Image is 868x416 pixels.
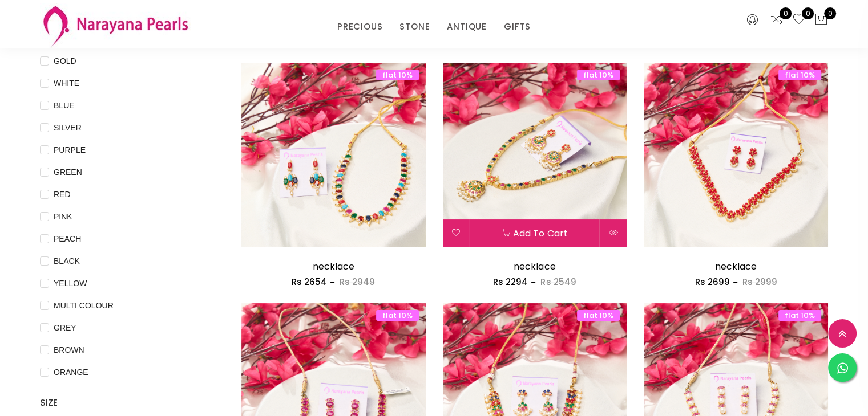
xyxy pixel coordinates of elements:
[770,13,784,27] a: 0
[49,99,79,112] span: BLUE
[292,276,327,288] span: Rs 2654
[49,188,75,201] span: RED
[447,18,487,35] a: ANTIQUE
[814,13,828,27] button: 0
[49,233,86,245] span: PEACH
[514,260,555,273] a: necklace
[792,13,806,27] a: 0
[577,310,620,321] span: flat 10%
[778,70,821,80] span: flat 10%
[470,219,600,247] button: Add to cart
[504,18,531,35] a: GIFTS
[778,310,821,321] span: flat 10%
[780,7,792,19] span: 0
[49,366,93,378] span: ORANGE
[49,277,91,289] span: YELLOW
[443,219,470,247] button: Add to wishlist
[49,144,90,156] span: PURPLE
[49,166,87,178] span: GREEN
[802,7,814,19] span: 0
[49,55,81,67] span: GOLD
[49,321,81,334] span: GREY
[49,344,89,356] span: BROWN
[49,121,86,134] span: SILVER
[40,396,207,410] h4: SIZE
[340,276,375,288] span: Rs 2949
[313,260,354,273] a: necklace
[49,210,77,223] span: PINK
[540,276,576,288] span: Rs 2549
[49,255,84,267] span: BLACK
[376,70,419,80] span: flat 10%
[600,219,627,247] button: Quick View
[399,18,430,35] a: STONE
[824,7,836,19] span: 0
[376,310,419,321] span: flat 10%
[742,276,777,288] span: Rs 2999
[715,260,757,273] a: necklace
[695,276,730,288] span: Rs 2699
[49,77,84,89] span: WHITE
[337,18,382,35] a: PRECIOUS
[493,276,528,288] span: Rs 2294
[577,70,620,80] span: flat 10%
[49,299,118,312] span: MULTI COLOUR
